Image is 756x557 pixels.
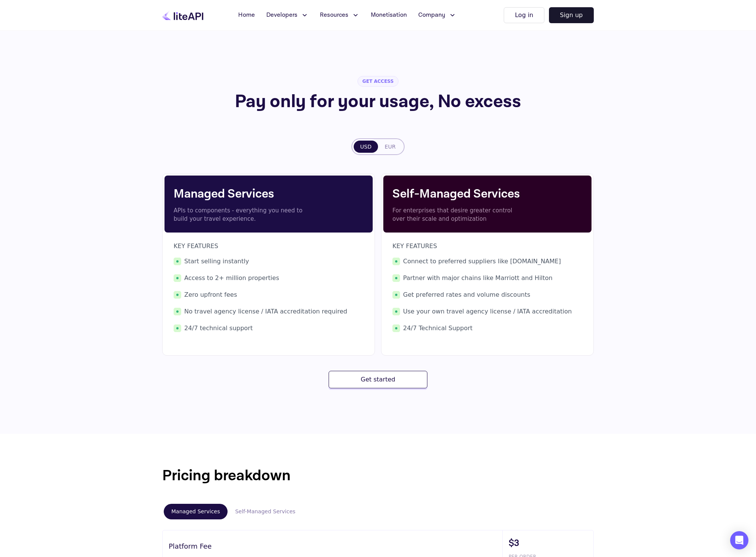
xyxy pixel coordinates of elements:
[174,206,307,223] p: APIs to components - everything you need to build your travel experience.
[238,11,255,20] span: Home
[730,531,748,549] div: Open Intercom Messenger
[392,257,582,266] span: Connect to preferred suppliers like [DOMAIN_NAME]
[414,8,461,23] button: Company
[174,257,364,266] span: Start selling instantly
[174,242,364,251] p: KEY FEATURES
[418,11,445,20] span: Company
[174,185,364,203] h4: Managed Services
[164,504,228,519] button: Managed Services
[549,7,594,23] button: Sign up
[392,324,582,333] span: 24/7 Technical Support
[504,7,544,23] button: Log in
[392,206,525,223] p: For enterprises that desire greater control over their scale and optimization
[262,8,313,23] button: Developers
[366,8,411,23] a: Monetisation
[228,504,303,519] button: Self-Managed Services
[378,141,402,153] button: EUR
[392,185,582,203] h4: Self-Managed Services
[174,290,364,299] span: Zero upfront fees
[234,8,259,23] a: Home
[315,8,364,23] button: Resources
[392,274,582,283] span: Partner with major chains like Marriott and Hilton
[329,371,427,388] button: Get started
[266,11,297,20] span: Developers
[184,93,572,111] h1: Pay only for your usage, No excess
[174,274,364,283] span: Access to 2+ million properties
[169,541,502,551] h3: Platform Fee
[174,324,364,333] span: 24/7 technical support
[162,464,594,487] h1: Pricing breakdown
[371,11,407,20] span: Monetisation
[357,76,399,87] span: GET ACCESS
[174,307,364,316] span: No travel agency license / IATA accreditation required
[392,307,582,316] span: Use your own travel agency license / IATA accreditation
[320,11,348,20] span: Resources
[509,536,593,550] span: $3
[392,242,582,251] p: KEY FEATURES
[354,141,378,153] button: USD
[392,290,582,299] span: Get preferred rates and volume discounts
